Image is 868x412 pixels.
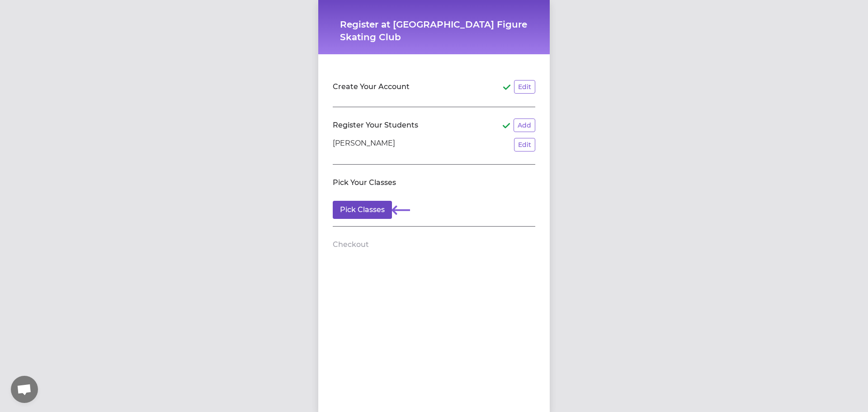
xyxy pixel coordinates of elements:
[514,118,535,132] button: Add
[340,18,528,43] h1: Register at [GEOGRAPHIC_DATA] Figure Skating Club
[333,120,418,131] h2: Register Your Students
[333,177,396,188] h2: Pick Your Classes
[333,239,369,250] h2: Checkout
[333,81,410,92] h2: Create Your Account
[514,138,535,152] button: Edit
[11,376,38,403] a: Open chat
[333,201,392,219] button: Pick Classes
[514,80,535,94] button: Edit
[333,138,395,152] p: [PERSON_NAME]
